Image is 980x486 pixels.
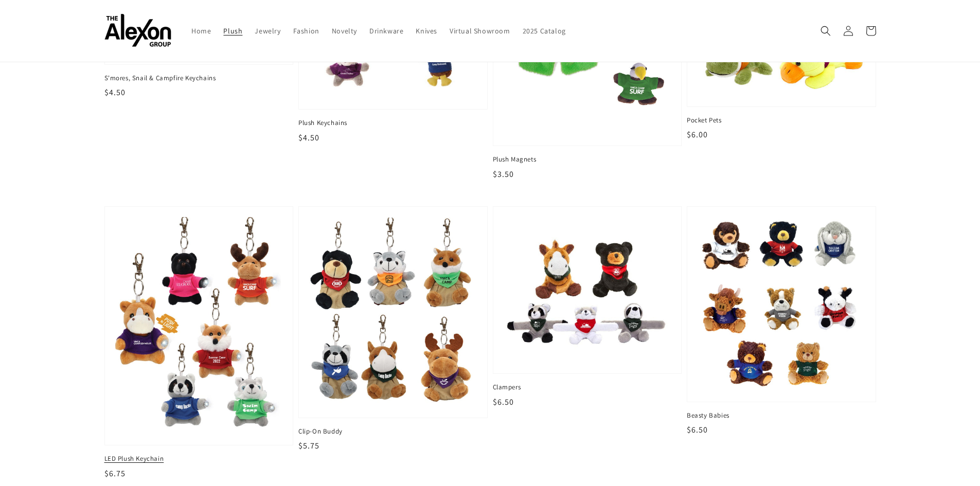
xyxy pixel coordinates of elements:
[309,217,477,407] img: Clip-On Buddy
[298,132,319,143] span: $4.50
[298,118,488,128] span: Plush Keychains
[443,20,516,42] a: Virtual Showroom
[255,26,280,35] span: Jewelry
[493,169,514,179] span: $3.50
[687,116,876,125] span: Pocket Pets
[369,26,403,35] span: Drinkware
[298,440,319,451] span: $5.75
[191,26,211,35] span: Home
[493,397,514,407] span: $6.50
[409,20,443,42] a: Knives
[687,129,708,140] span: $6.00
[516,20,572,42] a: 2025 Catalog
[363,20,409,42] a: Drinkware
[493,206,682,408] a: Clampers Clampers $6.50
[687,424,708,435] span: $6.50
[687,411,876,420] span: Beasty Babies
[104,14,171,48] img: The Alexon Group
[687,206,876,437] a: Beasty Babies Beasty Babies $6.50
[298,427,488,436] span: Clip-On Buddy
[332,26,357,35] span: Novelty
[326,20,363,42] a: Novelty
[493,383,682,392] span: Clampers
[104,87,126,98] span: $4.50
[504,217,671,364] img: Clampers
[248,20,287,42] a: Jewelry
[104,206,294,480] a: LED Plush Keychain LED Plush Keychain $6.75
[416,26,437,35] span: Knives
[223,26,242,35] span: Plush
[113,213,285,438] img: LED Plush Keychain
[104,468,126,479] span: $6.75
[493,155,682,164] span: Plush Magnets
[104,454,294,463] span: LED Plush Keychain
[814,20,837,42] summary: Search
[698,217,865,391] img: Beasty Babies
[287,20,326,42] a: Fashion
[523,26,566,35] span: 2025 Catalog
[293,26,319,35] span: Fashion
[104,74,294,83] span: S'mores, Snail & Campfire Keychains
[217,20,248,42] a: Plush
[298,206,488,452] a: Clip-On Buddy Clip-On Buddy $5.75
[450,26,510,35] span: Virtual Showroom
[185,20,217,42] a: Home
